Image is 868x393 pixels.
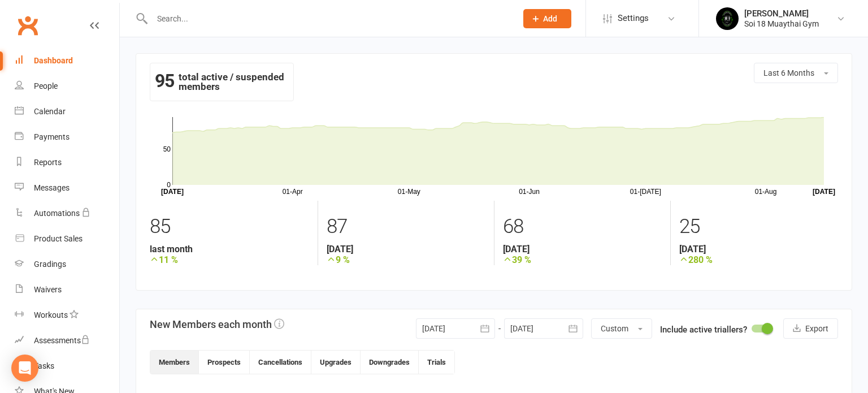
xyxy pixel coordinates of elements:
a: People [15,74,119,99]
span: Add [543,14,557,23]
div: Workouts [34,310,68,319]
button: Members [150,351,199,374]
a: Calendar [15,99,119,124]
a: Workouts [15,303,119,328]
strong: [DATE] [327,244,485,254]
strong: 95 [155,72,174,89]
button: Upgrades [311,351,361,374]
div: Soi 18 Muaythai Gym [744,19,819,29]
div: Automations [34,209,80,218]
span: Last 6 Months [763,68,814,77]
strong: [DATE] [679,244,838,254]
a: Dashboard [15,48,119,74]
button: Downgrades [361,351,419,374]
strong: 11 % [150,254,309,265]
button: Cancellations [250,351,311,374]
a: Payments [15,124,119,150]
div: People [34,81,58,90]
div: Assessments [34,336,90,345]
label: Include active triallers? [660,323,747,336]
a: Product Sales [15,226,119,252]
strong: 280 % [679,254,838,265]
a: Waivers [15,277,119,303]
strong: last month [150,244,309,254]
button: Custom [591,318,652,339]
button: Prospects [199,351,250,374]
div: [PERSON_NAME] [744,8,819,19]
strong: [DATE] [503,244,662,254]
div: Open Intercom Messenger [11,355,38,382]
div: 25 [679,210,838,244]
div: Gradings [34,260,66,269]
div: Tasks [34,361,54,370]
a: Tasks [15,353,119,379]
strong: 39 % [503,254,662,265]
img: thumb_image1716960047.png [716,7,739,30]
button: Export [783,318,838,339]
h3: New Members each month [150,318,284,330]
a: Automations [15,201,119,226]
button: Last 6 Months [754,63,838,83]
a: Gradings [15,252,119,277]
div: Waivers [34,285,62,294]
div: Messages [34,183,70,192]
div: total active / suspended members [150,63,294,101]
button: Add [523,9,571,28]
span: Custom [601,324,628,333]
div: Payments [34,132,70,141]
div: 85 [150,210,309,244]
div: Reports [34,158,62,167]
div: 68 [503,210,662,244]
span: Settings [618,6,649,31]
a: Clubworx [14,11,42,40]
a: Messages [15,175,119,201]
input: Search... [149,11,509,27]
div: 87 [327,210,485,244]
strong: 9 % [327,254,485,265]
div: Product Sales [34,234,83,243]
button: Trials [419,351,454,374]
a: Reports [15,150,119,175]
a: Assessments [15,328,119,353]
div: Calendar [34,107,66,116]
div: Dashboard [34,56,73,65]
